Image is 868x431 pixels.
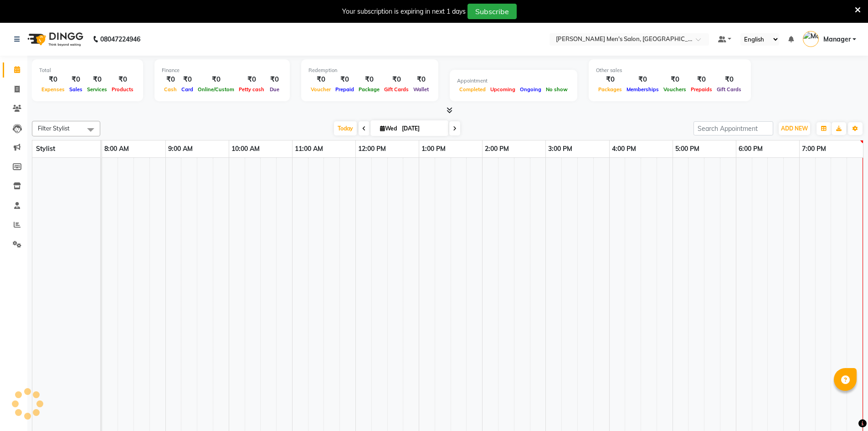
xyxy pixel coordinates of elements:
[85,86,109,93] span: Services
[673,142,702,156] a: 5:00 PM
[382,74,411,85] div: ₹0
[67,74,85,85] div: ₹0
[467,4,517,19] button: Subscribe
[39,86,67,93] span: Expenses
[356,86,382,93] span: Package
[39,67,136,74] div: Total
[661,86,688,93] span: Vouchers
[624,74,661,85] div: ₹0
[488,86,518,93] span: Upcoming
[781,125,808,132] span: ADD NEW
[236,86,267,93] span: Petty cash
[399,122,445,135] input: 2025-09-03
[411,74,431,85] div: ₹0
[736,142,765,156] a: 6:00 PM
[23,26,86,52] img: logo
[624,86,661,93] span: Memberships
[546,142,575,156] a: 3:00 PM
[803,31,819,47] img: Manager
[308,74,333,85] div: ₹0
[293,142,325,156] a: 11:00 AM
[830,395,859,422] iframe: chat widget
[267,74,282,85] div: ₹0
[179,74,195,85] div: ₹0
[195,86,236,93] span: Online/Custom
[688,86,714,93] span: Prepaids
[800,142,828,156] a: 7:00 PM
[85,74,109,85] div: ₹0
[419,142,448,156] a: 1:00 PM
[356,74,382,85] div: ₹0
[382,86,411,93] span: Gift Cards
[596,67,744,74] div: Other sales
[109,74,136,85] div: ₹0
[166,142,195,156] a: 9:00 AM
[195,74,236,85] div: ₹0
[779,122,810,135] button: ADD NEW
[342,7,466,16] div: Your subscription is expiring in next 1 days
[596,74,624,85] div: ₹0
[688,74,714,85] div: ₹0
[229,142,262,156] a: 10:00 AM
[714,74,744,85] div: ₹0
[236,74,267,85] div: ₹0
[544,86,570,93] span: No show
[457,77,570,85] div: Appointment
[661,74,688,85] div: ₹0
[378,125,399,132] span: Wed
[36,145,55,153] span: Stylist
[411,86,431,93] span: Wallet
[457,86,488,93] span: Completed
[333,74,356,85] div: ₹0
[483,142,511,156] a: 2:00 PM
[67,86,85,93] span: Sales
[610,142,638,156] a: 4:00 PM
[109,86,136,93] span: Products
[162,67,282,74] div: Finance
[334,121,357,135] span: Today
[356,142,388,156] a: 12:00 PM
[100,26,140,52] b: 08047224946
[267,86,282,93] span: Due
[39,74,67,85] div: ₹0
[693,121,773,135] input: Search Appointment
[596,86,624,93] span: Packages
[162,86,179,93] span: Cash
[308,67,431,74] div: Redemption
[162,74,179,85] div: ₹0
[714,86,744,93] span: Gift Cards
[333,86,356,93] span: Prepaid
[518,86,544,93] span: Ongoing
[308,86,333,93] span: Voucher
[102,142,131,156] a: 8:00 AM
[38,125,70,132] span: Filter Stylist
[823,35,851,44] span: Manager
[179,86,195,93] span: Card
